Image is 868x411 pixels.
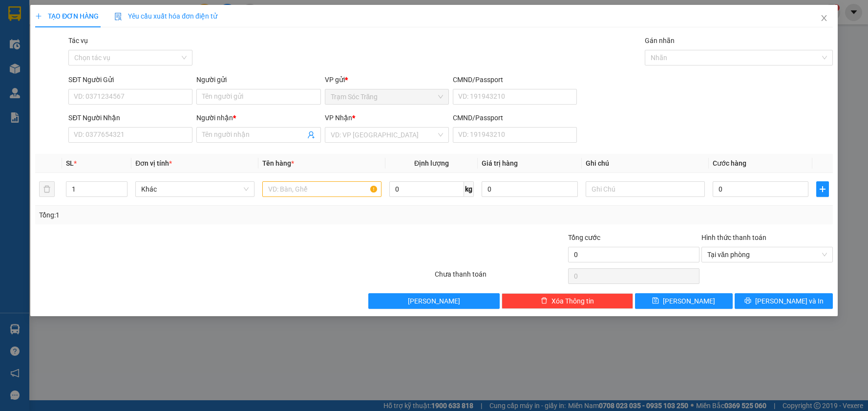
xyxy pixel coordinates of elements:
div: CMND/Passport [453,112,577,123]
span: TẠO ĐƠN HÀNG [35,12,99,20]
img: icon [114,13,122,21]
div: SĐT Người Gửi [68,74,192,85]
span: Trạm Sóc Trăng [331,89,443,104]
div: SĐT Người Nhận [68,112,192,123]
div: Người nhận [196,112,320,123]
button: save[PERSON_NAME] [635,293,733,309]
span: Đơn vị tính [135,159,172,167]
span: SL [66,159,74,167]
button: Close [810,5,838,32]
label: Tác vụ [68,37,88,44]
span: Định lượng [414,159,449,167]
label: Gán nhãn [645,37,675,44]
span: Tên hàng [262,159,294,167]
button: deleteXóa Thông tin [502,293,633,309]
span: Khác [141,182,249,196]
span: Xóa Thông tin [551,296,594,306]
span: delete [541,297,548,305]
span: Cước hàng [713,159,746,167]
span: Yêu cầu xuất hóa đơn điện tử [114,12,217,20]
button: printer[PERSON_NAME] và In [735,293,833,309]
div: Tổng: 1 [39,210,335,220]
div: VP gửi [325,74,449,85]
span: [PERSON_NAME] [408,296,460,306]
div: Chưa thanh toán [434,269,567,286]
span: close [820,14,828,22]
label: Hình thức thanh toán [701,234,766,241]
span: [PERSON_NAME] [663,296,715,306]
button: [PERSON_NAME] [368,293,500,309]
span: user-add [307,131,315,139]
input: Ghi Chú [586,181,705,197]
span: save [652,297,659,305]
span: Giá trị hàng [482,159,518,167]
div: Người gửi [196,74,320,85]
div: CMND/Passport [453,74,577,85]
span: plus [817,185,828,193]
span: [PERSON_NAME] và In [755,296,824,306]
th: Ghi chú [582,154,709,173]
button: delete [39,181,55,197]
span: plus [35,13,42,20]
button: plus [816,181,828,197]
span: printer [744,297,751,305]
span: kg [464,181,474,197]
span: Tại văn phòng [707,247,827,262]
span: VP Nhận [325,114,352,122]
input: 0 [482,181,578,197]
span: Tổng cước [568,234,600,241]
input: VD: Bàn, Ghế [262,181,381,197]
